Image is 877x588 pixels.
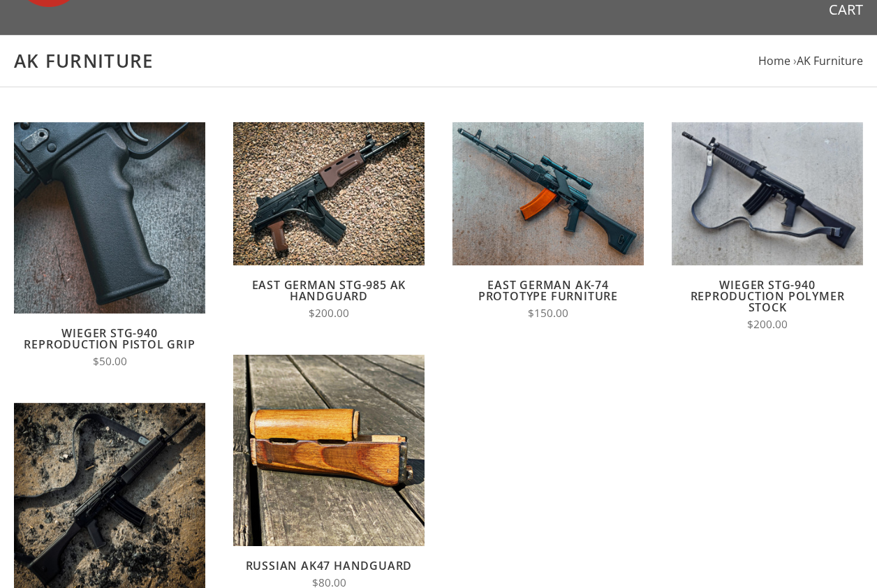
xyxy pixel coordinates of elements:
[233,355,425,546] img: Russian AK47 Handguard
[93,354,127,369] span: $50.00
[829,1,863,19] a: Cart
[478,277,618,304] a: East German AK-74 Prototype Furniture
[246,558,413,573] a: Russian AK47 Handguard
[691,277,845,315] a: Wieger STG-940 Reproduction Polymer Stock
[233,122,425,266] img: East German STG-985 AK Handguard
[252,277,406,304] a: East German STG-985 AK Handguard
[14,50,863,73] h1: AK Furniture
[14,122,205,314] img: Wieger STG-940 Reproduction Pistol Grip
[758,53,790,68] a: Home
[309,306,349,321] span: $200.00
[747,317,788,332] span: $200.00
[793,52,863,71] li: ›
[797,53,863,68] a: AK Furniture
[528,306,568,321] span: $150.00
[24,325,195,352] a: Wieger STG-940 Reproduction Pistol Grip
[452,122,644,266] img: East German AK-74 Prototype Furniture
[672,122,863,266] img: Wieger STG-940 Reproduction Polymer Stock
